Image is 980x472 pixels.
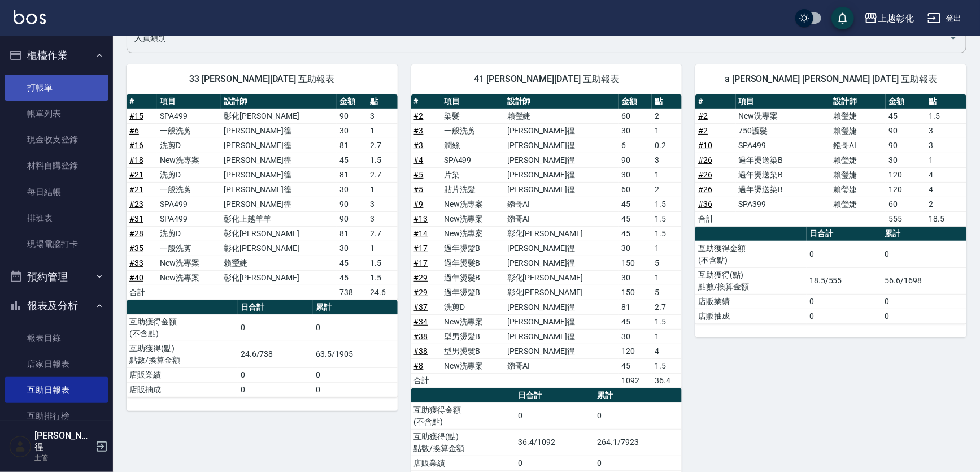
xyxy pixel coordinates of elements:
[619,197,652,211] td: 45
[504,300,619,314] td: [PERSON_NAME]徨
[337,167,367,182] td: 81
[923,8,966,29] button: 登出
[504,256,619,270] td: [PERSON_NAME]徨
[504,285,619,300] td: 彰化[PERSON_NAME]
[5,153,108,179] a: 材料自購登錄
[367,94,398,109] th: 點
[337,197,367,211] td: 90
[367,153,398,167] td: 1.5
[807,309,882,323] td: 0
[736,109,830,123] td: New洗專案
[807,267,882,294] td: 18.5/555
[441,123,504,138] td: 一般洗剪
[14,10,46,24] img: Logo
[34,430,92,453] h5: [PERSON_NAME]徨
[441,256,504,270] td: 過年燙髮B
[504,167,619,182] td: [PERSON_NAME]徨
[367,211,398,226] td: 3
[411,94,441,109] th: #
[652,256,682,270] td: 5
[652,138,682,153] td: 0.2
[736,138,830,153] td: SPA499
[698,200,712,209] a: #36
[807,241,882,267] td: 0
[860,7,918,30] button: 上越彰化
[157,241,221,256] td: 一般洗剪
[132,28,944,48] input: 人員名稱
[926,138,966,153] td: 3
[414,111,424,120] a: #2
[926,211,966,226] td: 18.5
[414,332,428,341] a: #38
[337,182,367,197] td: 30
[830,109,886,123] td: 賴瑩婕
[619,256,652,270] td: 150
[367,182,398,197] td: 1
[652,329,682,344] td: 1
[882,309,966,323] td: 0
[127,314,238,341] td: 互助獲得金額 (不含點)
[441,182,504,197] td: 貼片洗髮
[5,351,108,377] a: 店家日報表
[886,153,926,167] td: 30
[652,270,682,285] td: 1
[441,138,504,153] td: 潤絲
[441,358,504,373] td: New洗專案
[238,367,313,382] td: 0
[5,127,108,153] a: 現金收支登錄
[441,300,504,314] td: 洗剪D
[619,373,652,388] td: 1092
[221,256,337,270] td: 賴瑩婕
[619,138,652,153] td: 6
[221,138,337,153] td: [PERSON_NAME]徨
[830,197,886,211] td: 賴瑩婕
[504,123,619,138] td: [PERSON_NAME]徨
[886,197,926,211] td: 60
[337,153,367,167] td: 45
[414,214,428,223] a: #13
[441,211,504,226] td: New洗專案
[594,388,682,403] th: 累計
[695,211,736,226] td: 合計
[367,285,398,300] td: 24.6
[830,153,886,167] td: 賴瑩婕
[313,314,397,341] td: 0
[619,167,652,182] td: 30
[652,182,682,197] td: 2
[140,73,384,85] span: 33 [PERSON_NAME][DATE] 互助報表
[129,126,139,135] a: #6
[886,167,926,182] td: 120
[652,300,682,314] td: 2.7
[414,347,428,356] a: #38
[5,377,108,403] a: 互助日報表
[221,123,337,138] td: [PERSON_NAME]徨
[441,197,504,211] td: New洗專案
[504,358,619,373] td: 鏹哥AI
[882,294,966,309] td: 0
[504,211,619,226] td: 鏹哥AI
[878,11,914,25] div: 上越彰化
[414,126,424,135] a: #3
[652,211,682,226] td: 1.5
[619,344,652,358] td: 120
[695,94,966,227] table: a dense table
[127,300,398,397] table: a dense table
[129,200,143,209] a: #23
[619,153,652,167] td: 90
[619,109,652,123] td: 60
[337,256,367,270] td: 45
[129,141,143,150] a: #16
[830,94,886,109] th: 設計師
[619,270,652,285] td: 30
[414,155,424,164] a: #4
[414,302,428,311] a: #37
[882,241,966,267] td: 0
[367,270,398,285] td: 1.5
[944,29,962,47] button: Open
[830,167,886,182] td: 賴瑩婕
[5,179,108,205] a: 每日結帳
[367,123,398,138] td: 1
[5,231,108,257] a: 現場電腦打卡
[504,329,619,344] td: [PERSON_NAME]徨
[337,94,367,109] th: 金額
